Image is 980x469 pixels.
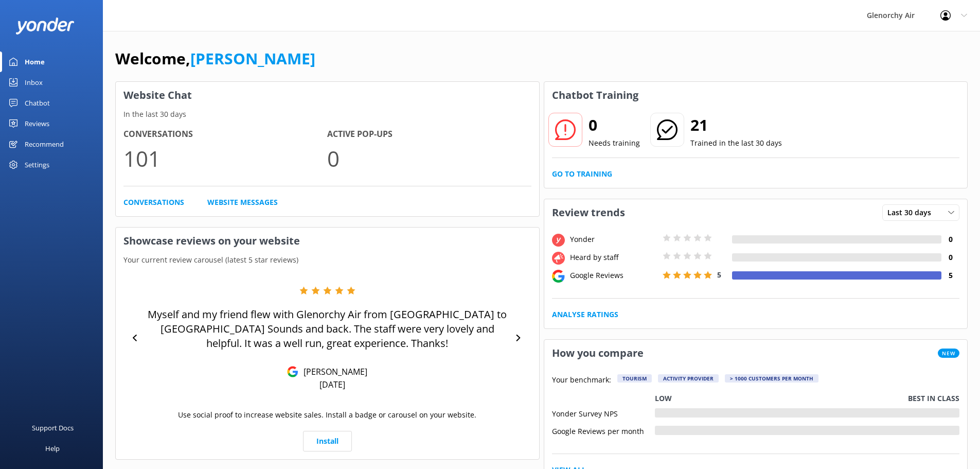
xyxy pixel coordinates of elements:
div: Inbox [25,72,43,93]
img: Google Reviews [287,366,298,377]
div: Chatbot [25,93,50,113]
div: Help [45,438,60,459]
span: 5 [717,270,721,280]
a: [PERSON_NAME] [190,48,315,69]
p: Use social proof to increase website sales. Install a badge or carousel on your website. [178,409,476,421]
div: Yonder [567,234,660,245]
p: Your benchmark: [552,374,611,387]
a: Conversations [123,197,184,208]
span: Last 30 days [887,207,937,218]
p: Myself and my friend flew with Glenorchy Air from [GEOGRAPHIC_DATA] to [GEOGRAPHIC_DATA] Sounds a... [144,307,511,351]
a: Go to Training [552,168,612,180]
div: Reviews [25,113,49,134]
p: Your current review carousel (latest 5 star reviews) [116,254,539,266]
p: Trained in the last 30 days [690,137,782,149]
div: Recommend [25,134,64,154]
div: Support Docs [32,418,74,438]
h2: 0 [589,113,640,137]
a: Analyse Ratings [552,309,618,320]
div: Yonder Survey NPS [552,408,655,418]
h3: Website Chat [116,82,539,109]
h4: 0 [941,234,959,245]
h4: 0 [941,252,959,263]
div: Activity Provider [658,374,719,383]
div: Google Reviews [567,270,660,281]
div: Tourism [617,374,652,383]
span: New [938,349,959,358]
p: 101 [123,141,327,176]
p: [PERSON_NAME] [298,366,367,377]
p: [DATE] [319,379,345,390]
h3: How you compare [544,340,651,367]
h4: 5 [941,270,959,281]
h3: Showcase reviews on your website [116,228,539,254]
div: > 1000 customers per month [725,374,818,383]
h3: Review trends [544,199,633,226]
div: Home [25,51,45,72]
div: Google Reviews per month [552,426,655,435]
a: Install [303,431,352,451]
h4: Conversations [123,128,327,141]
h1: Welcome, [115,46,315,71]
p: Best in class [908,393,959,404]
h4: Active Pop-ups [327,128,531,141]
h2: 21 [690,113,782,137]
p: Needs training [589,137,640,149]
p: Low [655,393,672,404]
div: Settings [25,154,49,175]
h3: Chatbot Training [544,82,646,109]
div: Heard by staff [567,252,660,263]
p: 0 [327,141,531,176]
p: In the last 30 days [116,109,539,120]
img: yonder-white-logo.png [15,18,75,34]
a: Website Messages [207,197,278,208]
